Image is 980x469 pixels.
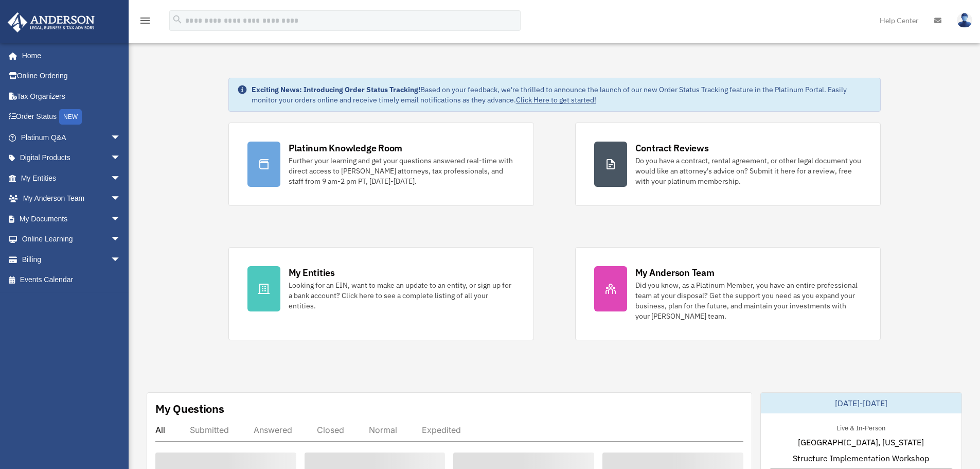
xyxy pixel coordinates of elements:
div: My Anderson Team [635,266,715,279]
a: My Anderson Teamarrow_drop_down [7,188,136,209]
div: Closed [317,425,344,435]
div: Contract Reviews [635,142,709,154]
a: Digital Productsarrow_drop_down [7,148,136,168]
div: Based on your feedback, we're thrilled to announce the launch of our new Order Status Tracking fe... [252,84,872,105]
div: My Questions [155,401,224,416]
a: Platinum Knowledge Room Further your learning and get your questions answered real-time with dire... [228,123,534,206]
a: Platinum Q&Aarrow_drop_down [7,127,136,148]
a: Events Calendar [7,270,136,290]
a: Order StatusNEW [7,107,136,128]
img: Anderson Advisors Platinum Portal [5,12,98,32]
span: arrow_drop_down [111,148,131,169]
div: Further your learning and get your questions answered real-time with direct access to [PERSON_NAM... [289,155,515,186]
a: Click Here to get started! [516,95,596,105]
i: search [172,14,183,25]
span: arrow_drop_down [111,209,131,230]
a: My Entitiesarrow_drop_down [7,168,136,188]
div: All [155,425,165,435]
a: Tax Organizers [7,86,136,107]
div: My Entities [289,266,335,279]
span: arrow_drop_down [111,249,131,270]
span: [GEOGRAPHIC_DATA], [US_STATE] [798,436,924,448]
a: My Entities Looking for an EIN, want to make an update to an entity, or sign up for a bank accoun... [228,247,534,340]
strong: Exciting News: Introducing Order Status Tracking! [252,85,420,94]
a: My Documentsarrow_drop_down [7,209,136,229]
div: Submitted [190,425,229,435]
a: Contract Reviews Do you have a contract, rental agreement, or other legal document you would like... [575,123,881,206]
span: arrow_drop_down [111,127,131,148]
a: menu [139,18,151,27]
div: Looking for an EIN, want to make an update to an entity, or sign up for a bank account? Click her... [289,280,515,311]
a: Online Learningarrow_drop_down [7,229,136,250]
a: My Anderson Team Did you know, as a Platinum Member, you have an entire professional team at your... [575,247,881,340]
img: User Pic [957,13,972,28]
span: arrow_drop_down [111,229,131,250]
div: NEW [59,109,82,125]
span: arrow_drop_down [111,188,131,210]
a: Online Ordering [7,66,136,86]
div: [DATE]-[DATE] [761,393,961,413]
a: Home [7,45,131,66]
div: Did you know, as a Platinum Member, you have an entire professional team at your disposal? Get th... [635,280,862,321]
div: Answered [254,425,292,435]
span: arrow_drop_down [111,168,131,189]
a: Billingarrow_drop_down [7,249,136,270]
i: menu [139,14,151,27]
div: Normal [369,425,397,435]
span: Structure Implementation Workshop [793,452,929,464]
div: Expedited [422,425,461,435]
div: Live & In-Person [828,422,894,432]
div: Do you have a contract, rental agreement, or other legal document you would like an attorney's ad... [635,155,862,186]
div: Platinum Knowledge Room [289,142,403,154]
